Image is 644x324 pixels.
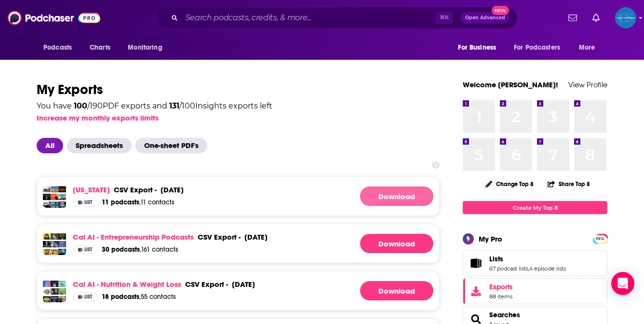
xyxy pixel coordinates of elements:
[58,281,66,288] img: The Food Chain
[43,241,51,249] img: ReThinking
[74,101,87,110] span: 100
[489,255,503,263] span: Lists
[466,284,485,298] span: Exports
[615,7,636,28] button: Show profile menu
[102,198,139,206] span: 11 podcasts
[37,138,67,153] button: All
[43,249,51,256] img: QuickPod:Tim Ferriss Podcast Audio Summaries
[198,232,241,242] div: export -
[58,241,66,249] img: Masters in Business
[451,39,508,57] button: open menu
[360,187,433,206] a: Generating File
[37,113,159,122] button: Increase my monthly exports limits
[43,296,51,304] img: Wits & Weights | Fat Loss, Nutrition, & Strength Training for Lifters
[463,250,607,276] span: Lists
[135,138,207,153] span: One-sheet PDF's
[198,232,212,242] span: csv
[51,194,58,202] img: The County 10 Podcast
[489,283,513,291] span: Exports
[43,281,51,288] img: Microsoft Research Podcast
[51,296,58,304] img: The Maverick Willett Podcast
[73,280,181,289] a: Cal AI - Nutrition & Weight Loss
[51,241,58,249] img: Marketing Against The Grain
[458,41,496,54] span: For Business
[572,39,607,57] button: open menu
[102,245,178,254] a: 30 podcasts,161 contacts
[489,255,566,263] a: Lists
[58,296,66,304] img: The Joel Evan Show
[128,41,162,54] span: Monitoring
[182,10,435,26] input: Search podcasts, credits, & more...
[114,185,157,194] div: export -
[529,265,566,272] a: 4 episode lists
[492,6,509,15] span: New
[84,200,93,205] span: List
[114,185,128,194] span: csv
[51,186,58,194] img: Let's Talk Wyoming
[73,232,194,242] a: Cal AI - Entrepreneurship Podcasts
[43,202,51,209] img: Leading Wyoming
[463,278,607,304] a: Exports
[461,12,510,24] button: Open AdvancedNew
[579,41,595,54] span: More
[169,101,179,110] span: 131
[37,81,440,98] h1: My Exports
[51,233,58,241] img: How I Built This with Guy Raz
[51,288,58,296] img: The Dr. Joey Munoz Show
[8,9,100,27] img: Podchaser - Follow, Share and Rate Podcasts
[102,245,140,254] span: 30 podcasts
[615,7,636,28] img: User Profile
[102,293,176,301] a: 18 podcasts,55 contacts
[37,39,84,57] button: open menu
[37,138,63,153] span: All
[244,232,268,242] div: [DATE]
[90,41,110,54] span: Charts
[155,7,518,29] div: Search podcasts, credits, & more...
[480,178,539,190] button: Change Top 8
[58,194,66,202] img: Eye on the Issues
[58,202,66,209] img: Report to Wyoming
[51,281,58,288] img: Move Daily Talks
[67,138,132,153] span: Spreadsheets
[489,310,520,319] a: Searches
[611,272,634,295] div: Open Intercom Messenger
[528,265,529,272] span: ,
[547,175,590,193] button: Share Top 8
[43,288,51,296] img: Healthy Living by Willow Creek Springs
[51,202,58,209] img: Top of Main Podcast
[43,41,72,54] span: Podcasts
[479,234,502,243] div: My Pro
[489,265,528,272] a: 67 podcast lists
[508,39,574,57] button: open menu
[37,102,272,110] div: You have / 190 PDF exports and / 100 Insights exports left
[58,233,66,241] img: Entrepreneurs on Fire
[43,186,51,194] img: Open Spaces
[58,249,66,256] img: Modern Wisdom
[360,234,433,253] a: Generating File
[185,280,200,289] span: csv
[360,281,433,300] a: Generating File
[514,41,560,54] span: For Podcasters
[121,39,174,57] button: open menu
[589,10,604,26] a: Show notifications dropdown
[102,293,139,301] span: 18 podcasts
[594,235,606,242] a: PRO
[466,256,485,270] a: Lists
[615,7,636,28] span: Logged in as ClearyStrategies
[67,138,135,153] button: Spreadsheets
[564,10,581,26] a: Show notifications dropdown
[594,235,606,243] span: PRO
[84,247,93,252] span: List
[435,12,453,24] span: ⌘ K
[84,295,93,299] span: List
[58,288,66,296] img: The Smart Nutrition Made Simple Show with Ben Brown
[73,185,110,194] a: [US_STATE]
[102,198,174,207] a: 11 podcasts,11 contacts
[58,186,66,194] img: Energy Frontier: The Wyoming Landscape
[185,280,228,289] div: export -
[161,185,184,194] div: [DATE]
[51,249,58,256] img: Business Movers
